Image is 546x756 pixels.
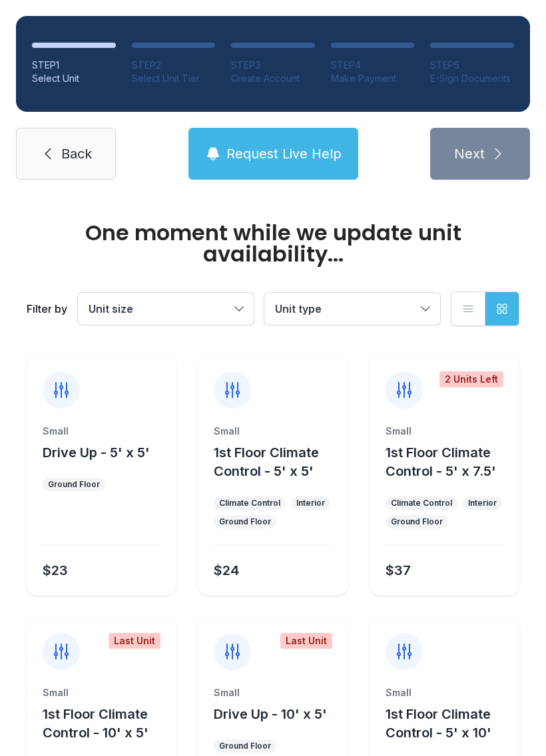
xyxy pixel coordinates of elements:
div: Ground Floor [219,516,271,527]
span: 1st Floor Climate Control - 5' x 10' [386,706,491,741]
div: Small [43,686,160,699]
button: Drive Up - 10' x 5' [214,705,327,723]
div: Ground Floor [48,479,100,490]
div: Filter by [27,301,67,317]
span: 1st Floor Climate Control - 5' x 7.5' [386,445,496,479]
div: Climate Control [391,498,452,508]
button: Unit type [264,293,440,325]
div: Last Unit [280,633,332,649]
div: Small [214,686,332,699]
span: 1st Floor Climate Control - 10' x 5' [43,706,148,741]
span: Unit size [89,302,133,315]
div: Small [214,425,332,438]
div: Interior [296,498,325,508]
div: STEP 2 [132,59,216,72]
div: Select Unit [32,72,116,85]
div: Small [43,425,160,438]
div: Ground Floor [391,516,443,527]
button: 1st Floor Climate Control - 5' x 10' [386,705,514,742]
div: STEP 5 [430,59,514,72]
div: STEP 1 [32,59,116,72]
div: E-Sign Documents [430,72,514,85]
span: Drive Up - 5' x 5' [43,445,150,461]
button: 1st Floor Climate Control - 5' x 7.5' [386,443,514,480]
div: $24 [214,561,239,580]
div: Climate Control [219,498,280,508]
div: STEP 4 [331,59,415,72]
div: One moment while we update unit availability... [27,222,519,265]
span: Next [454,144,485,163]
div: $23 [43,561,68,580]
button: 1st Floor Climate Control - 5' x 5' [214,443,342,480]
button: 1st Floor Climate Control - 10' x 5' [43,705,171,742]
div: Last Unit [109,633,160,649]
div: STEP 3 [231,59,315,72]
div: Small [386,425,503,438]
span: Request Live Help [226,144,342,163]
span: Unit type [275,302,322,315]
span: 1st Floor Climate Control - 5' x 5' [214,445,319,479]
div: Select Unit Tier [132,72,216,85]
span: Back [61,144,92,163]
div: Ground Floor [219,741,271,751]
div: Create Account [231,72,315,85]
span: Drive Up - 10' x 5' [214,706,327,722]
div: Small [386,686,503,699]
div: Make Payment [331,72,415,85]
button: Unit size [78,293,254,325]
div: Interior [468,498,497,508]
button: Drive Up - 5' x 5' [43,443,150,462]
div: $37 [386,561,411,580]
div: 2 Units Left [439,371,503,387]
